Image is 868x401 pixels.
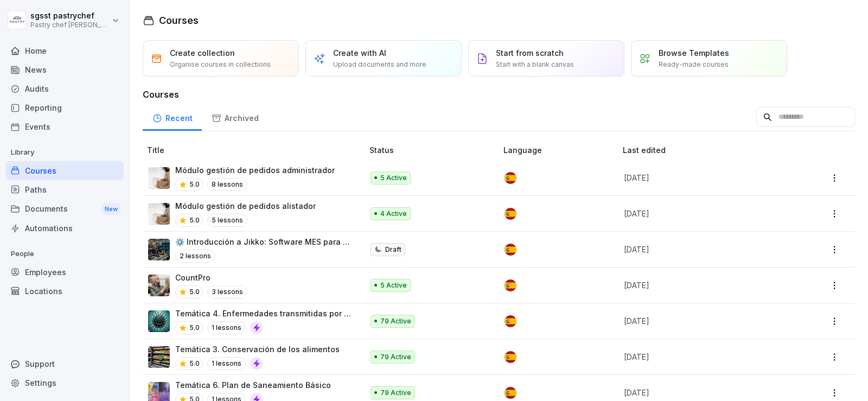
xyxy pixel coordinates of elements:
p: Browse Templates [659,47,729,59]
img: es.svg [505,208,516,220]
p: 5.0 [189,359,200,368]
p: 8 lessons [207,178,247,191]
p: Temática 4. Enfermedades transmitidas por alimentos ETA'S [175,308,352,319]
img: frq77ysdix3y9as6qvhv4ihg.png [148,310,170,332]
a: Audits [5,79,124,98]
p: 1 lessons [207,321,246,334]
p: ⚙️ Introducción a Jikko: Software MES para Producción [175,236,352,247]
p: 5.0 [189,180,200,189]
a: Locations [5,282,124,301]
p: 3 lessons [207,285,247,298]
p: sgsst pastrychef [30,11,110,21]
img: es.svg [505,279,516,291]
p: Ready-made courses [659,60,729,69]
a: Settings [5,373,124,392]
p: CountPro [175,272,247,283]
img: es.svg [505,172,516,184]
p: [DATE] [624,279,783,291]
p: 2 lessons [175,250,215,263]
img: txp9jo0aqkvplb2936hgnpad.png [148,239,170,260]
p: Draft [385,245,401,254]
p: Temática 6. Plan de Saneamiento Básico [175,379,331,391]
p: Last edited [623,144,796,156]
img: es.svg [505,315,516,327]
a: Reporting [5,98,124,117]
img: iaen9j96uzhvjmkazu9yscya.png [148,167,170,189]
p: Library [5,144,124,161]
p: Pastry chef [PERSON_NAME] y Cocina gourmet [30,21,110,29]
p: Language [503,144,618,156]
div: Documents [5,199,124,219]
p: Title [147,144,365,156]
img: es.svg [505,387,516,399]
p: 79 Active [380,388,411,398]
p: Upload documents and more [333,60,426,69]
p: 4 Active [380,209,407,219]
p: Módulo gestión de pedidos administrador [175,164,335,176]
p: 5.0 [189,215,200,225]
p: [DATE] [624,172,783,183]
a: Paths [5,180,124,199]
p: [DATE] [624,315,783,327]
p: Temática 3. Conservación de los alimentos [175,343,340,355]
a: Courses [5,161,124,180]
p: 5.0 [189,287,200,297]
h1: Courses [159,13,199,28]
a: Events [5,117,124,136]
p: Módulo gestión de pedidos alistador [175,200,316,212]
img: es.svg [505,244,516,256]
p: 79 Active [380,352,411,362]
p: Create with AI [333,47,386,59]
a: News [5,60,124,79]
img: iaen9j96uzhvjmkazu9yscya.png [148,203,170,225]
p: [DATE] [624,351,783,362]
p: Status [369,144,499,156]
a: Archived [202,103,268,131]
p: [DATE] [624,387,783,398]
img: es.svg [505,351,516,363]
div: New [102,203,120,215]
p: Start from scratch [496,47,564,59]
img: ob1temx17qa248jtpkauy3pv.png [148,346,170,368]
p: Start with a blank canvas [496,60,574,69]
p: [DATE] [624,208,783,219]
h3: Courses [143,88,855,101]
a: Automations [5,219,124,238]
a: Employees [5,263,124,282]
a: DocumentsNew [5,199,124,219]
a: Recent [143,103,202,131]
a: Home [5,41,124,60]
p: [DATE] [624,244,783,255]
p: Create collection [170,47,235,59]
p: 5 Active [380,173,407,183]
p: 5 lessons [207,214,247,227]
p: 79 Active [380,316,411,326]
img: nanuqyb3jmpxevmk16xmqivn.png [148,275,170,296]
p: People [5,245,124,263]
p: 5 Active [380,281,407,290]
div: Support [5,354,124,373]
p: 5.0 [189,323,200,333]
p: 1 lessons [207,357,246,370]
p: Organise courses in collections [170,60,271,69]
